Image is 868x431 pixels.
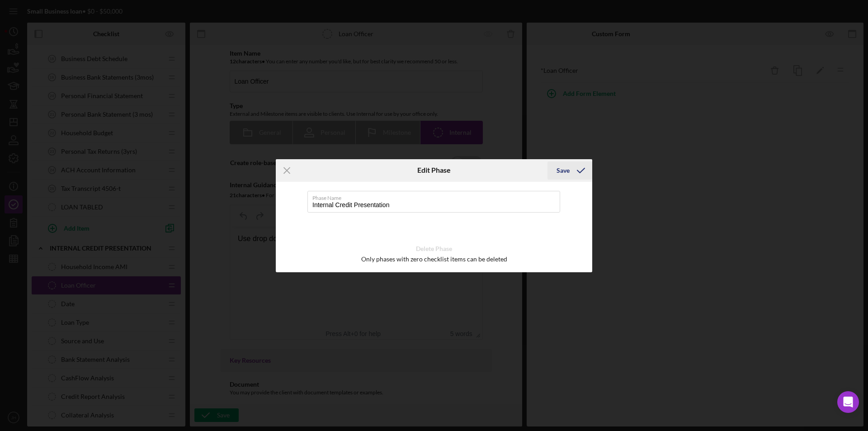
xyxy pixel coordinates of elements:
div: Delete Phase [416,242,452,256]
div: Open Intercom Messenger [837,391,859,413]
div: Use drop down for LO. [7,7,244,17]
button: Save [547,161,592,180]
div: Save [557,161,570,180]
div: Only phases with zero checklist items can be deleted [361,256,507,263]
h6: Edit Phase [417,166,451,174]
label: Phase Name [312,191,560,201]
button: Delete Phase [411,242,457,256]
body: Rich Text Area. Press ALT-0 for help. [7,7,244,17]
